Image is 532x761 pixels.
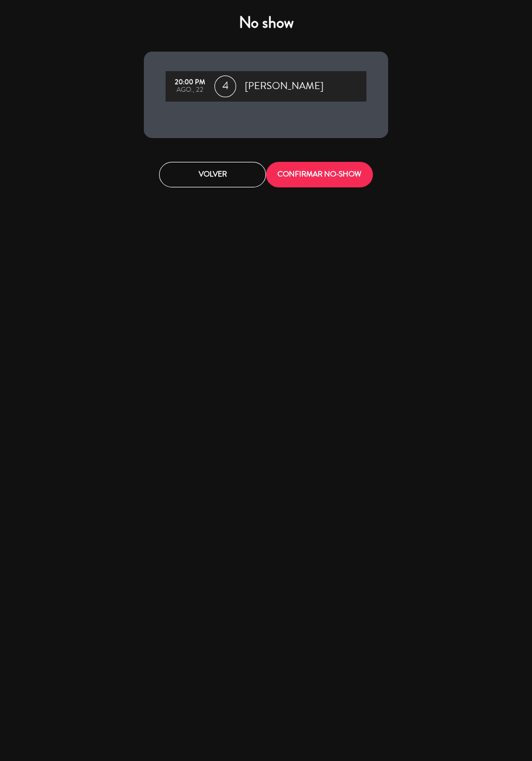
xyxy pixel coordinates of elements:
span: 4 [214,76,236,97]
button: Volver [159,162,266,187]
div: ago., 22 [171,86,209,94]
span: [PERSON_NAME] [245,78,324,95]
div: 20:00 PM [171,79,209,86]
button: CONFIRMAR NO-SHOW [266,162,373,187]
h4: No show [144,13,388,33]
